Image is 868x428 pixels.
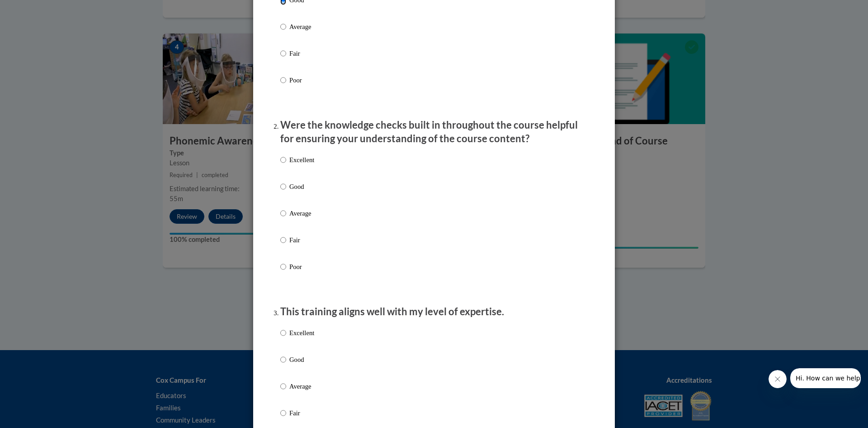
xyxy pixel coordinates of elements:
[289,381,314,391] p: Average
[280,22,286,32] input: Average
[280,408,286,418] input: Fair
[5,6,73,14] span: Hi. How can we help?
[280,262,286,272] input: Poor
[289,48,314,58] p: Fair
[280,328,286,338] input: Excellent
[289,155,314,165] p: Excellent
[769,370,787,388] iframe: Close message
[280,182,286,192] input: Good
[280,305,588,319] p: This training aligns well with my level of expertise.
[289,75,314,85] p: Poor
[280,75,286,85] input: Poor
[280,235,286,245] input: Fair
[280,208,286,218] input: Average
[280,155,286,165] input: Excellent
[289,408,314,418] p: Fair
[289,262,314,272] p: Poor
[289,22,314,32] p: Average
[790,368,861,388] iframe: Message from company
[289,355,314,365] p: Good
[280,118,588,146] p: Were the knowledge checks built in throughout the course helpful for ensuring your understanding ...
[280,355,286,365] input: Good
[280,48,286,58] input: Fair
[289,235,314,245] p: Fair
[289,208,314,218] p: Average
[289,182,314,192] p: Good
[289,328,314,338] p: Excellent
[280,381,286,391] input: Average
